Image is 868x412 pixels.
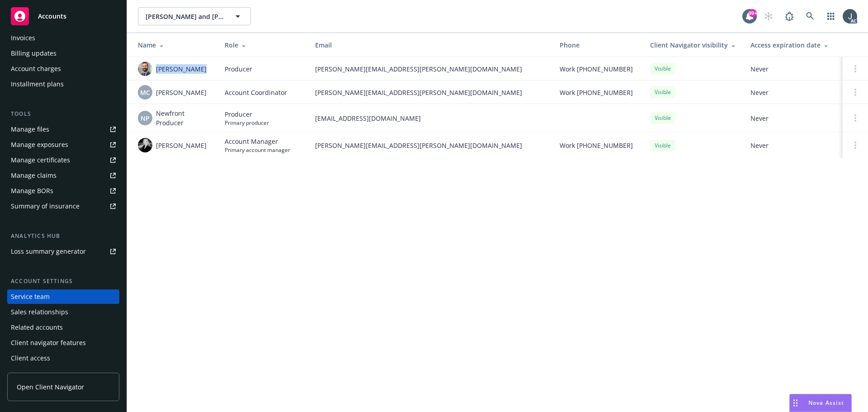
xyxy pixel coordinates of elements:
a: Manage exposures [7,137,119,152]
div: 99+ [749,9,757,17]
span: Account Manager [225,137,290,146]
a: Related accounts [7,320,119,335]
div: Role [225,40,301,50]
div: Sales relationships [11,305,68,319]
span: [PERSON_NAME] [156,64,207,74]
div: Phone [560,40,636,50]
span: [PERSON_NAME][EMAIL_ADDRESS][PERSON_NAME][DOMAIN_NAME] [315,88,545,97]
div: Analytics hub [7,232,119,241]
a: Manage claims [7,168,119,183]
div: Visible [650,86,675,98]
span: [PERSON_NAME] [156,88,207,97]
button: Nova Assist [789,394,852,412]
div: Manage BORs [11,184,53,198]
div: Installment plans [11,77,64,91]
span: Nova Assist [808,399,844,407]
span: Never [750,88,835,97]
span: Accounts [38,13,66,20]
a: Manage certificates [7,153,119,167]
a: Client navigator features [7,336,119,350]
div: Manage files [11,122,49,137]
a: Manage files [7,122,119,137]
div: Drag to move [790,394,801,412]
a: Accounts [7,4,119,29]
a: Search [801,7,819,25]
a: Summary of insurance [7,199,119,213]
div: Name [138,40,210,50]
span: [PERSON_NAME] and [PERSON_NAME] [146,12,224,21]
span: [PERSON_NAME] [156,141,207,150]
span: Newfront Producer [156,109,210,128]
a: Invoices [7,31,119,45]
span: MC [140,88,150,97]
div: Visible [650,140,675,151]
a: Account charges [7,62,119,76]
span: [PERSON_NAME][EMAIL_ADDRESS][PERSON_NAME][DOMAIN_NAME] [315,64,545,74]
span: Producer [225,109,269,119]
a: Manage BORs [7,184,119,198]
div: Tools [7,109,119,118]
span: Producer [225,64,252,74]
a: Client access [7,351,119,365]
div: Account charges [11,62,61,76]
div: Email [315,40,545,50]
div: Manage claims [11,168,57,183]
div: Manage exposures [11,137,68,152]
span: Open Client Navigator [17,382,84,392]
div: Manage certificates [11,153,70,167]
a: Installment plans [7,77,119,91]
div: Client access [11,351,50,365]
div: Client Navigator visibility [650,40,736,50]
div: Visible [650,112,675,123]
a: Start snowing [759,7,778,25]
img: photo [843,9,857,24]
div: Loss summary generator [11,244,86,259]
div: Account settings [7,277,119,286]
a: Service team [7,289,119,304]
span: Never [750,141,835,150]
span: Work [PHONE_NUMBER] [560,88,633,97]
div: Service team [11,289,50,304]
button: [PERSON_NAME] and [PERSON_NAME] [138,7,251,25]
img: photo [138,138,152,152]
a: Switch app [822,7,840,25]
span: Work [PHONE_NUMBER] [560,141,633,150]
span: Account Coordinator [225,88,287,97]
span: Never [750,64,835,74]
span: Primary account manager [225,146,290,154]
span: [PERSON_NAME][EMAIL_ADDRESS][PERSON_NAME][DOMAIN_NAME] [315,141,545,150]
span: Never [750,114,835,123]
img: photo [138,62,152,76]
span: Work [PHONE_NUMBER] [560,64,633,74]
span: Primary producer [225,119,269,127]
div: Visible [650,63,675,74]
a: Sales relationships [7,305,119,319]
a: Billing updates [7,46,119,61]
a: Report a Bug [780,7,798,25]
div: Billing updates [11,46,57,61]
div: Access expiration date [750,40,835,50]
div: Summary of insurance [11,199,80,213]
div: Related accounts [11,320,63,335]
div: Client navigator features [11,336,86,350]
span: [EMAIL_ADDRESS][DOMAIN_NAME] [315,114,545,123]
div: Invoices [11,31,35,45]
a: Loss summary generator [7,244,119,259]
span: NP [141,114,150,123]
